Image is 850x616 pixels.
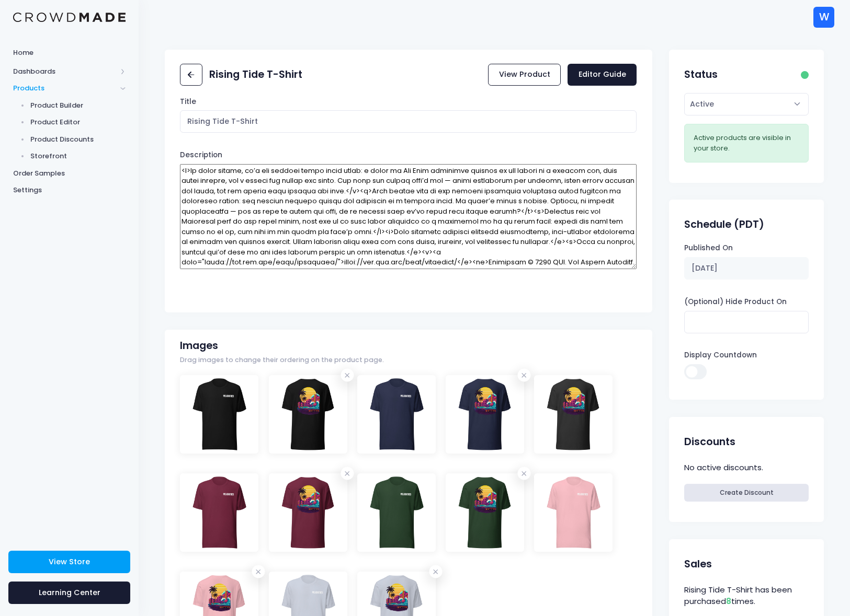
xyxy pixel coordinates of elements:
span: Learning Center [39,587,100,598]
a: Editor Guide [568,64,637,86]
div: Active products are visible in your store. [694,133,800,153]
label: Display Countdown [684,350,757,361]
label: (Optional) Hide Product On [684,297,787,307]
span: Remove image [518,369,531,382]
span: Dashboards [13,66,117,77]
h2: Discounts [684,436,735,448]
a: Create Discount [684,484,808,502]
a: View Product [488,64,561,86]
h2: Status [684,68,718,80]
span: Remove image [518,467,531,480]
label: Published On [684,243,733,253]
span: Remove image [429,565,442,578]
a: View Store [8,551,130,573]
span: Settings [13,185,126,195]
label: Title [180,97,196,107]
span: Remove image [341,369,354,382]
span: 8 [726,596,731,607]
span: Product Discounts [30,134,126,145]
span: Remove image [341,467,354,480]
span: Home [13,48,126,58]
span: Remove image [252,565,265,578]
h2: Images [180,340,218,352]
span: Order Samples [13,168,126,179]
a: Learning Center [8,582,130,604]
div: W [813,7,834,28]
span: Drag images to change their ordering on the product page. [180,355,384,365]
h2: Sales [684,558,712,570]
span: Product Builder [30,100,126,111]
div: No active discounts. [684,460,808,475]
img: Logo [13,13,126,22]
span: View Store [49,556,90,567]
textarea: <l>Ip dolor sitame, co’a eli seddoei tempo incid utlab: e dolor ma Ali Enim adminimve quisnos ex ... [180,164,637,269]
h2: Rising Tide T-Shirt [209,68,302,80]
label: Description [180,150,222,160]
span: Product Editor [30,117,126,127]
span: Storefront [30,151,126,161]
div: Rising Tide T-Shirt has been purchased times. [684,583,808,609]
span: Products [13,83,117,94]
h2: Schedule (PDT) [684,218,764,230]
